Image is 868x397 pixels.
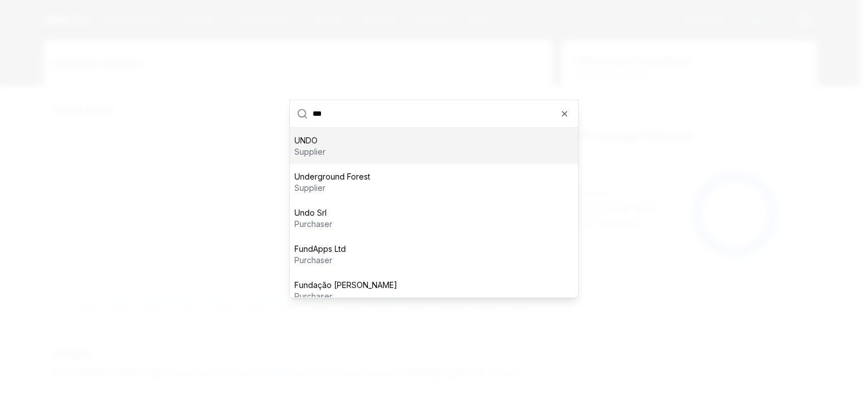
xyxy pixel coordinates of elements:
[294,207,332,218] p: Undo Srl
[294,254,346,265] p: purchaser
[294,243,346,254] p: FundApps Ltd
[294,182,370,193] p: supplier
[294,218,332,229] p: purchaser
[294,279,397,290] p: Fundação [PERSON_NAME]
[294,146,325,157] p: supplier
[294,171,370,182] p: Underground Forest
[294,290,397,302] p: purchaser
[294,134,325,146] p: UNDO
